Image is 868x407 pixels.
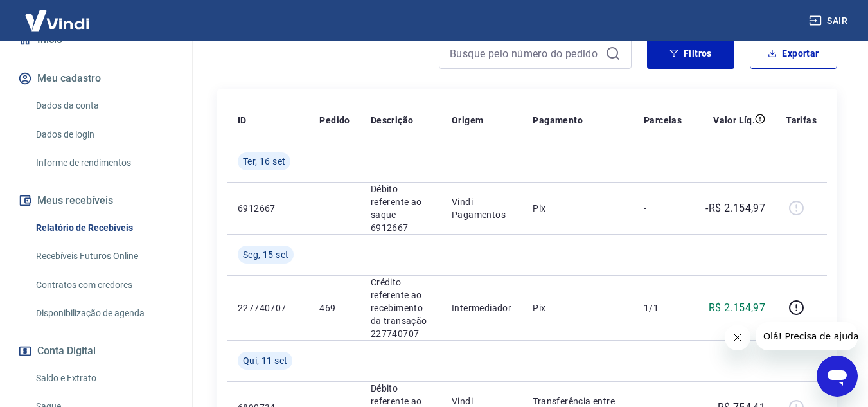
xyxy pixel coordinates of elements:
button: Meus recebíveis [15,186,177,215]
p: Tarifas [786,114,817,127]
span: Olá! Precisa de ajuda? [8,9,108,19]
button: Exportar [750,38,837,69]
a: Contratos com credores [31,272,177,298]
p: 469 [319,302,350,314]
p: Vindi Pagamentos [452,195,512,221]
button: Sair [806,9,853,33]
iframe: Mensagem da empresa [756,322,858,350]
a: Relatório de Recebíveis [31,215,177,241]
p: ID [238,114,247,127]
button: Meu cadastro [15,64,177,93]
span: Qui, 11 set [243,354,287,367]
p: Parcelas [644,114,682,127]
p: Descrição [371,114,414,127]
a: Recebíveis Futuros Online [31,243,177,269]
p: - [644,202,682,215]
p: Intermediador [452,302,512,314]
p: Origem [452,114,483,127]
p: Pagamento [533,114,583,127]
p: 1/1 [644,302,682,314]
p: 227740707 [238,302,299,314]
a: Disponibilização de agenda [31,300,177,327]
p: Pix [533,302,623,314]
iframe: Fechar mensagem [725,325,750,350]
img: Vindi [15,1,99,40]
p: 6912667 [238,202,299,215]
button: Filtros [647,38,734,69]
p: Pedido [319,114,350,127]
input: Busque pelo número do pedido [450,44,600,63]
p: R$ 2.154,97 [709,300,765,316]
a: Dados da conta [31,93,177,119]
span: Ter, 16 set [243,155,285,168]
p: Débito referente ao saque 6912667 [371,183,431,234]
p: Valor Líq. [713,114,755,127]
a: Saldo e Extrato [31,365,177,392]
button: Conta Digital [15,337,177,365]
p: Crédito referente ao recebimento da transação 227740707 [371,276,431,340]
iframe: Botão para abrir a janela de mensagens [817,356,858,397]
a: Dados de login [31,122,177,148]
p: -R$ 2.154,97 [705,201,765,216]
p: Pix [533,202,623,215]
a: Informe de rendimentos [31,150,177,176]
span: Seg, 15 set [243,248,288,261]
